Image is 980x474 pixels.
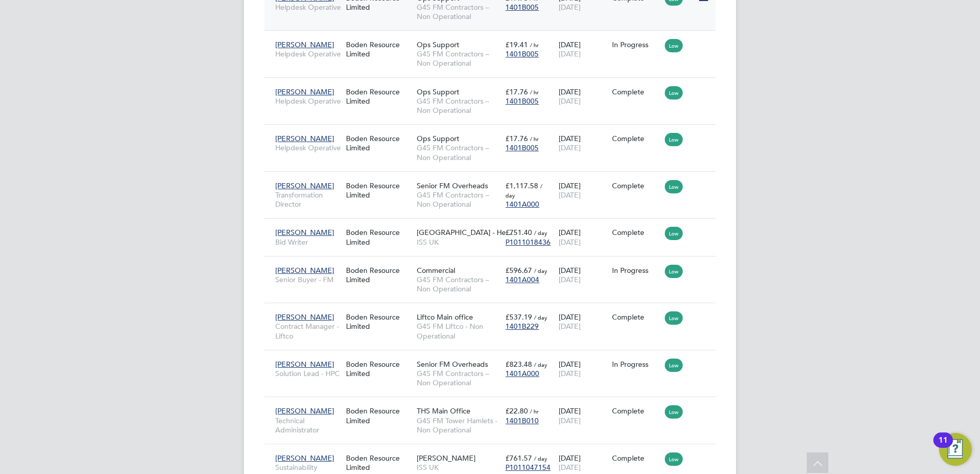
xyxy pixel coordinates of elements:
[505,228,532,237] span: £751.40
[343,354,414,383] div: Boden Resource Limited
[534,361,547,368] span: / day
[417,190,500,209] span: G4S FM Contractors – Non Operational
[556,401,609,430] div: [DATE]
[559,322,581,331] span: [DATE]
[612,228,660,237] div: Complete
[556,307,609,336] div: [DATE]
[273,128,716,137] a: [PERSON_NAME]Helpdesk OperativeBoden Resource LimitedOps SupportG4S FM Contractors – Non Operatio...
[534,455,547,462] span: / day
[505,312,532,322] span: £537.19
[273,307,716,315] a: [PERSON_NAME]Contract Manager - LiftcoBoden Resource LimitedLiftco Main officeG4S FM Liftco - Non...
[275,312,334,322] span: [PERSON_NAME]
[530,135,539,143] span: / hr
[612,453,660,463] div: Complete
[505,87,528,96] span: £17.76
[612,40,660,49] div: In Progress
[665,39,683,52] span: Low
[559,96,581,106] span: [DATE]
[417,369,500,387] span: G4S FM Contractors – Non Operational
[275,275,341,284] span: Senior Buyer - FM
[343,82,414,111] div: Boden Resource Limited
[559,143,581,152] span: [DATE]
[556,176,609,205] div: [DATE]
[275,406,334,416] span: [PERSON_NAME]
[559,463,581,472] span: [DATE]
[939,433,972,466] button: Open Resource Center, 11 new notifications
[273,222,716,231] a: [PERSON_NAME]Bid WriterBoden Resource Limited[GEOGRAPHIC_DATA] - He…ISS UK£751.40 / dayP101101843...
[559,49,581,58] span: [DATE]
[665,227,683,240] span: Low
[505,40,528,49] span: £19.41
[556,354,609,383] div: [DATE]
[417,134,459,143] span: Ops Support
[665,405,683,419] span: Low
[505,96,539,106] span: 1401B005
[417,360,488,369] span: Senior FM Overheads
[612,360,660,369] div: In Progress
[417,228,513,237] span: [GEOGRAPHIC_DATA] - He…
[275,40,334,49] span: [PERSON_NAME]
[343,307,414,336] div: Boden Resource Limited
[556,35,609,64] div: [DATE]
[505,181,538,190] span: £1,117.58
[505,49,539,58] span: 1401B005
[417,275,500,293] span: G4S FM Contractors – Non Operational
[559,416,581,425] span: [DATE]
[275,3,341,12] span: Helpdesk Operative
[665,265,683,278] span: Low
[417,49,500,68] span: G4S FM Contractors – Non Operational
[275,96,341,106] span: Helpdesk Operative
[275,238,341,247] span: Bid Writer
[505,134,528,143] span: £17.76
[343,261,414,289] div: Boden Resource Limited
[275,181,334,190] span: [PERSON_NAME]
[556,223,609,251] div: [DATE]
[275,322,341,340] span: Contract Manager - Liftco
[505,275,539,284] span: 1401A004
[612,312,660,322] div: Complete
[556,261,609,289] div: [DATE]
[505,360,532,369] span: £823.48
[534,267,547,274] span: / day
[273,34,716,43] a: [PERSON_NAME]Helpdesk OperativeBoden Resource LimitedOps SupportG4S FM Contractors – Non Operatio...
[343,176,414,205] div: Boden Resource Limited
[273,448,716,457] a: [PERSON_NAME]Sustainability Program ManagerBoden Resource Limited[PERSON_NAME]ISS UK£761.57 / day...
[417,463,500,472] span: ISS UK
[505,238,550,247] span: P1011018436
[665,452,683,466] span: Low
[343,129,414,157] div: Boden Resource Limited
[559,275,581,284] span: [DATE]
[417,416,500,434] span: G4S FM Tower Hamlets - Non Operational
[417,266,455,275] span: Commercial
[417,312,473,322] span: Liftco Main office
[505,266,532,275] span: £596.67
[505,182,542,199] span: / day
[273,175,716,184] a: [PERSON_NAME]Transformation DirectorBoden Resource LimitedSenior FM OverheadsG4S FM Contractors –...
[559,190,581,200] span: [DATE]
[275,228,334,237] span: [PERSON_NAME]
[505,3,539,12] span: 1401B005
[273,401,716,409] a: [PERSON_NAME]Technical AdministratorBoden Resource LimitedTHS Main OfficeG4S FM Tower Hamlets - N...
[273,354,716,363] a: [PERSON_NAME]Solution Lead - HPCBoden Resource LimitedSenior FM OverheadsG4S FM Contractors – Non...
[417,322,500,340] span: G4S FM Liftco - Non Operational
[275,360,334,369] span: [PERSON_NAME]
[505,463,550,472] span: P1011047154
[665,311,683,325] span: Low
[556,82,609,111] div: [DATE]
[665,180,683,193] span: Low
[665,359,683,372] span: Low
[275,266,334,275] span: [PERSON_NAME]
[417,96,500,115] span: G4S FM Contractors – Non Operational
[612,406,660,416] div: Complete
[530,88,539,96] span: / hr
[612,266,660,275] div: In Progress
[273,82,716,90] a: [PERSON_NAME]Helpdesk OperativeBoden Resource LimitedOps SupportG4S FM Contractors – Non Operatio...
[505,406,528,416] span: £22.80
[556,129,609,157] div: [DATE]
[559,238,581,247] span: [DATE]
[938,440,948,453] div: 11
[612,181,660,190] div: Complete
[530,407,539,415] span: / hr
[417,3,500,21] span: G4S FM Contractors – Non Operational
[505,369,539,378] span: 1401A000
